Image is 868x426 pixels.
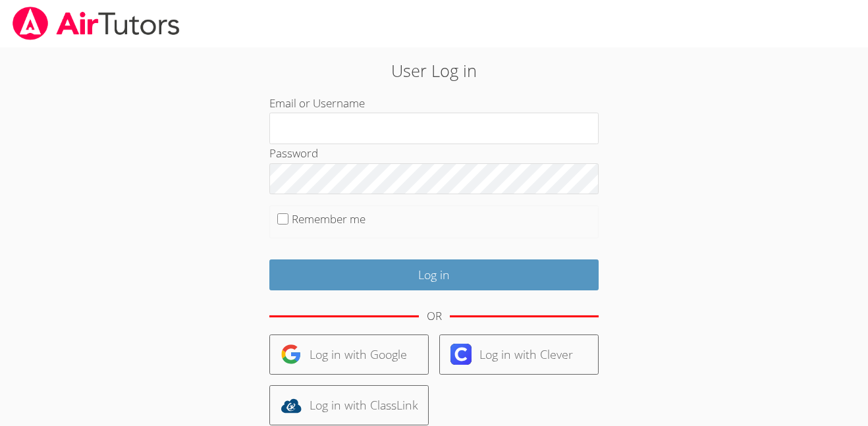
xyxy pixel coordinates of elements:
a: Log in with Google [269,334,429,375]
img: clever-logo-6eab21bc6e7a338710f1a6ff85c0baf02591cd810cc4098c63d3a4b26e2feb20.svg [450,344,472,365]
label: Email or Username [269,95,365,111]
img: airtutors_banner-c4298cdbf04f3fff15de1276eac7730deb9818008684d7c2e4769d2f7ddbe033.png [11,7,181,40]
label: Remember me [292,211,366,226]
a: Log in with ClassLink [269,385,429,425]
a: Log in with Clever [439,334,599,375]
h2: User Log in [200,58,668,83]
img: google-logo-50288ca7cdecda66e5e0955fdab243c47b7ad437acaf1139b6f446037453330a.svg [281,344,302,365]
input: Log in [269,259,599,290]
label: Password [269,146,318,161]
div: OR [427,307,442,326]
img: classlink-logo-d6bb404cc1216ec64c9a2012d9dc4662098be43eaf13dc465df04b49fa7ab582.svg [281,395,302,416]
